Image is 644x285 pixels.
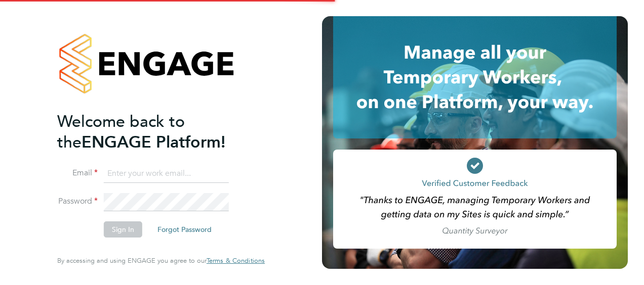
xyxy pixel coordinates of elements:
label: Password [57,196,98,207]
button: Sign In [104,221,142,238]
a: Terms & Conditions [207,257,265,265]
button: Forgot Password [149,221,220,238]
span: Terms & Conditions [207,256,265,265]
span: By accessing and using ENGAGE you agree to our [57,256,265,265]
input: Enter your work email... [104,165,229,183]
span: Welcome back to the [57,112,185,152]
h2: ENGAGE Platform! [57,111,255,153]
label: Email [57,168,98,178]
